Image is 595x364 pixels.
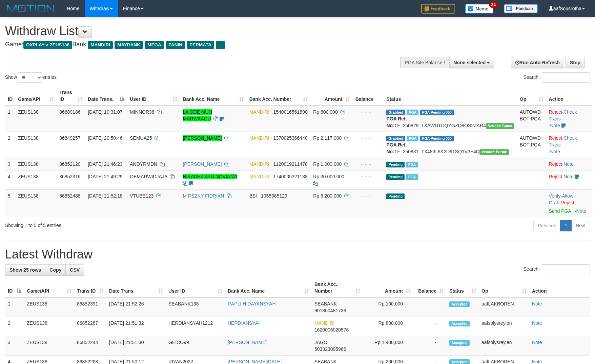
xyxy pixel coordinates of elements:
[261,193,287,199] span: Copy 1055385129 to clipboard
[313,193,342,199] span: Rp 6.200.000
[49,267,61,273] span: Copy
[5,264,45,276] a: Show 25 rows
[5,158,15,170] td: 3
[74,278,106,297] th: Trans ID: activate to sort column ascending
[130,135,152,141] span: SEMUA25
[314,340,327,345] span: JAGO
[15,106,57,132] td: ZEUS138
[145,41,164,49] span: MEGA
[228,320,262,326] a: HERDIANSYAH
[529,278,590,297] th: Action
[183,174,237,179] a: NIKADEK AYU NOVIA WI
[413,336,447,356] td: -
[549,109,577,121] a: Check Trans
[546,189,592,217] td: · ·
[363,317,413,336] td: Rp 800,000
[355,173,381,180] div: - - -
[533,220,560,231] a: Previous
[57,86,85,106] th: Trans ID: activate to sort column ascending
[15,189,57,217] td: ZEUS138
[504,4,538,13] img: panduan.png
[106,278,166,297] th: Date Trans.: activate to sort column ascending
[216,41,225,49] span: ...
[225,278,312,297] th: Bank Acc. Name: activate to sort column ascending
[24,297,74,317] td: ZEUS138
[249,109,269,115] span: MANDIRI
[70,267,80,273] span: CSV
[576,208,587,214] a: Note
[549,193,561,199] a: Verify
[546,86,592,106] th: Action
[5,170,15,189] td: 4
[413,297,447,317] td: -
[449,321,470,326] span: Accepted
[384,106,517,132] td: TF_250829_TXAWDTDQYGZQ8OS2ZAR4
[546,106,592,132] td: · ·
[549,193,573,205] span: ·
[386,142,407,154] b: PGA Ref. No:
[24,278,74,297] th: Game/API: activate to sort column ascending
[355,161,381,167] div: - - -
[406,174,418,180] span: Marked by aafmaleo
[454,60,486,65] span: None selected
[386,194,405,199] span: Pending
[85,86,127,106] th: Date Trans.: activate to sort column descending
[532,320,542,326] a: Note
[449,340,470,346] span: Accepted
[313,161,342,167] span: Rp 1.000.000
[363,336,413,356] td: Rp 1,400,000
[228,301,276,306] a: RAPLI HIDAYANSYAH
[386,162,405,167] span: Pending
[23,41,72,49] span: OXPLAY > ZEUS138
[273,135,307,141] span: Copy 1370025366440 to clipboard
[420,110,454,115] span: PGA Pending
[273,161,307,167] span: Copy 1120019211478 to clipboard
[546,132,592,158] td: · ·
[449,57,494,68] button: None selected
[489,2,498,8] span: 34
[549,193,573,205] a: Allow Grab
[413,278,447,297] th: Balance: activate to sort column ascending
[5,297,24,317] td: 1
[407,136,418,141] span: Marked by aafsreyleap
[183,109,212,121] a: LA ODE MUH MARWAAGU
[384,86,517,106] th: Status
[166,317,225,336] td: HERDIANSYAH1212
[88,193,122,199] span: [DATE] 21:52:18
[313,174,344,179] span: Rp 30.000.000
[15,158,57,170] td: ZEUS138
[59,109,80,115] span: 86689186
[273,174,307,179] span: Copy 1740005321138 to clipboard
[314,327,349,333] span: Copy 1620006020576 to clipboard
[187,41,214,49] span: PERMATA
[5,24,390,38] h1: Withdraw List
[449,301,470,307] span: Accepted
[386,174,405,180] span: Pending
[88,109,122,115] span: [DATE] 10:31:07
[511,57,564,68] a: Run Auto-Refresh
[420,136,454,141] span: PGA Pending
[24,317,74,336] td: ZEUS138
[363,297,413,317] td: Rp 100,000
[5,189,15,217] td: 5
[88,161,122,167] span: [DATE] 21:46:23
[517,132,546,158] td: AUTOWD-BOT-PGA
[183,193,224,199] a: M REZKY FIDRIAN
[249,161,269,167] span: MANDIRI
[5,219,243,229] div: Showing 1 to 5 of 5 entries
[353,86,384,106] th: Balance
[447,278,479,297] th: Status: activate to sort column ascending
[465,4,494,14] img: Button%20Memo.svg
[127,86,180,106] th: User ID: activate to sort column ascending
[74,336,106,356] td: 86852244
[9,267,41,273] span: Show 25 rows
[549,174,562,179] a: Reject
[542,72,590,83] input: Search:
[180,86,246,106] th: Bank Acc. Name: activate to sort column ascending
[273,109,307,115] span: Copy 1540016561890 to clipboard
[355,135,381,141] div: - - -
[479,336,529,356] td: aafsolysreylen
[59,193,80,199] span: 86852488
[479,149,509,155] span: Vendor URL: https://trx4.1velocity.biz
[5,106,15,132] td: 1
